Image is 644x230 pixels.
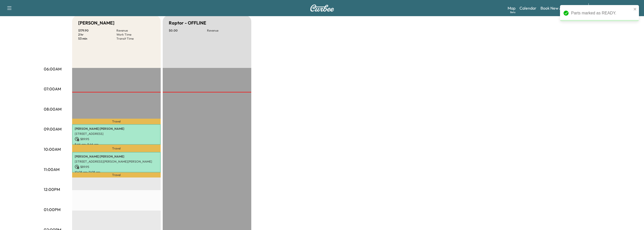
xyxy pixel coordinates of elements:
[44,207,60,213] p: 01:00PM
[116,29,155,33] p: Revenue
[78,19,114,27] h5: [PERSON_NAME]
[633,7,637,11] button: close
[75,155,158,159] p: [PERSON_NAME] [PERSON_NAME]
[310,5,334,12] img: Curbee Logo
[541,5,583,11] a: Book New Appointment
[508,5,515,11] a: MapBeta
[75,165,158,169] p: $ 89.95
[571,10,632,16] div: Parts marked as READY.
[44,86,61,92] p: 07:00AM
[75,137,158,141] p: $ 89.95
[44,146,61,152] p: 10:00AM
[44,126,61,132] p: 09:00AM
[116,37,155,41] p: Transit Time
[44,186,60,192] p: 12:00PM
[78,29,116,33] p: $ 179.90
[75,132,158,136] p: [STREET_ADDRESS]
[78,37,116,41] p: 53 min
[75,170,158,174] p: 10:08 am - 11:08 am
[44,166,59,172] p: 11:00AM
[72,145,161,152] p: Travel
[116,33,155,37] p: Work Time
[72,119,161,124] p: Travel
[44,66,61,72] p: 06:00AM
[520,5,536,11] a: Calendar
[75,127,158,131] p: [PERSON_NAME] [PERSON_NAME]
[510,10,515,14] div: Beta
[169,19,206,27] h5: Raptor - OFFLINE
[75,160,158,164] p: [STREET_ADDRESS][PERSON_NAME][PERSON_NAME]
[72,172,161,177] p: Travel
[44,106,61,112] p: 08:00AM
[169,29,207,33] p: $ 0.00
[75,142,158,146] p: 8:46 am - 9:46 am
[78,33,116,37] p: 2 hr
[207,29,245,33] p: Revenue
